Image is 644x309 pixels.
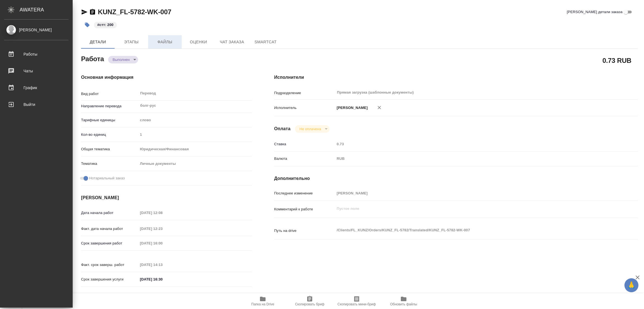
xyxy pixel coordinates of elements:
[81,226,138,232] p: Факт. дата начала работ
[1,64,71,78] a: Чаты
[4,67,68,75] div: Чаты
[81,117,138,123] p: Тарифные единицы
[84,39,111,46] span: Детали
[1,47,71,61] a: Работы
[627,279,636,291] span: 🙏
[252,39,279,46] span: SmartCat
[251,302,274,306] span: Папка на Drive
[81,9,88,15] button: Скопировать ссылку для ЯМессенджера
[333,293,380,309] button: Скопировать мини-бриф
[1,81,71,95] a: График
[97,22,113,28] p: #стт: 200
[89,9,96,15] button: Скопировать ссылку
[1,98,71,111] a: Выйти
[81,91,138,97] p: Вид работ
[81,146,138,152] p: Общая тематика
[138,130,252,139] input: Пустое поле
[373,101,385,114] button: Удалить исполнителя
[81,74,252,81] h4: Основная информация
[138,159,252,168] div: Личные документы
[138,209,187,217] input: Пустое поле
[274,90,335,96] p: Подразделение
[138,144,252,154] div: Юридическая/Финансовая
[118,39,145,46] span: Этапы
[567,9,622,15] span: [PERSON_NAME] детали заказа
[295,302,324,306] span: Скопировать бриф
[274,74,638,81] h4: Исполнители
[239,293,286,309] button: Папка на Drive
[20,4,73,15] div: AWATERA
[4,84,68,92] div: График
[81,210,138,216] p: Дата начала работ
[390,302,417,306] span: Обновить файлы
[274,156,335,161] p: Валюта
[81,19,93,31] button: Добавить тэг
[151,39,178,46] span: Файлы
[219,39,245,46] span: Чат заказа
[138,225,187,233] input: Пустое поле
[138,261,187,269] input: Пустое поле
[4,100,68,109] div: Выйти
[295,125,329,133] div: Выполнен
[286,293,333,309] button: Скопировать бриф
[81,53,104,63] h2: Работа
[335,154,608,163] div: RUB
[624,278,638,292] button: 🙏
[81,262,138,268] p: Факт. срок заверш. работ
[81,103,138,109] p: Направление перевода
[4,50,68,58] div: Работы
[98,8,171,16] a: KUNZ_FL-5782-WK-007
[185,39,212,46] span: Оценки
[298,127,323,131] button: Не оплачена
[93,22,117,27] span: стт: 200
[274,191,335,196] p: Последнее изменение
[274,206,335,212] p: Комментарий к работе
[108,56,138,63] div: Выполнен
[274,125,291,132] h4: Оплата
[274,141,335,147] p: Ставка
[138,239,187,247] input: Пустое поле
[111,57,131,62] button: Выполнен
[602,56,631,65] h2: 0.73 RUB
[335,140,608,148] input: Пустое поле
[138,275,187,283] input: ✎ Введи что-нибудь
[81,132,138,137] p: Кол-во единиц
[274,228,335,234] p: Путь на drive
[81,194,252,201] h4: [PERSON_NAME]
[337,302,376,306] span: Скопировать мини-бриф
[4,27,68,33] div: [PERSON_NAME]
[81,241,138,246] p: Срок завершения работ
[380,293,427,309] button: Обновить файлы
[335,105,368,111] p: [PERSON_NAME]
[274,105,335,111] p: Исполнитель
[81,161,138,167] p: Тематика
[335,225,608,235] textarea: /Clients/FL_KUNZ/Orders/KUNZ_FL-5782/Translated/KUNZ_FL-5782-WK-007
[274,175,638,182] h4: Дополнительно
[81,277,138,282] p: Срок завершения услуги
[89,175,125,181] span: Нотариальный заказ
[138,115,252,125] div: слово
[335,189,608,197] input: Пустое поле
